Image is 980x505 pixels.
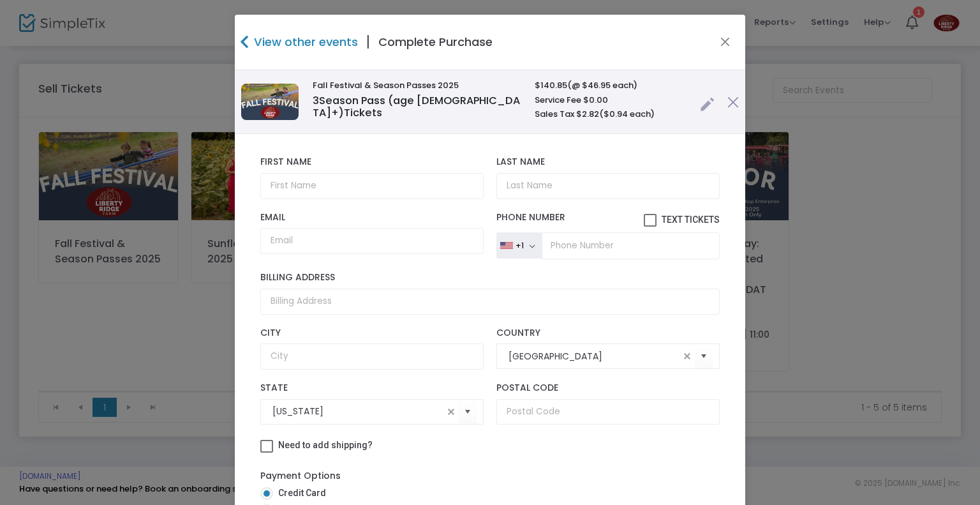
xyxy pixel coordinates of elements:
[509,350,679,363] input: Select Country
[260,328,484,339] label: City
[496,232,542,259] button: +1
[496,173,720,199] input: Last Name
[260,156,484,168] label: First Name
[251,33,358,50] h4: View other events
[260,212,484,223] label: Email
[358,31,378,54] span: |
[717,34,734,50] button: Close
[496,399,720,425] input: Postal Code
[542,232,720,259] input: Phone Number
[535,109,687,119] h6: Sales Tax $2.82
[516,241,524,251] div: +1
[260,228,484,254] input: Email
[727,96,739,108] img: cross.png
[260,343,484,370] input: City
[344,105,382,120] span: Tickets
[599,108,655,120] span: ($0.94 each)
[260,382,484,394] label: State
[662,215,720,225] span: Text Tickets
[496,328,720,339] label: Country
[260,272,720,283] label: Billing Address
[272,405,443,418] input: Select State
[496,156,720,168] label: Last Name
[695,343,713,370] button: Select
[496,382,720,394] label: Postal Code
[496,212,720,227] label: Phone Number
[459,398,477,425] button: Select
[313,93,520,121] span: Season Pass (age [DEMOGRAPHIC_DATA]+)
[443,404,459,419] span: clear
[260,289,720,315] input: Billing Address
[679,349,695,364] span: clear
[313,80,522,91] h6: Fall Festival & Season Passes 2025
[378,33,493,50] h4: Complete Purchase
[260,469,341,483] label: Payment Options
[278,440,373,450] span: Need to add shipping?
[535,80,687,91] h6: $140.85
[313,93,319,108] span: 3
[241,84,299,120] img: CommunityWeekend1.png
[260,173,484,199] input: First Name
[535,95,687,105] h6: Service Fee $0.00
[273,486,326,500] span: Credit Card
[567,79,637,91] span: (@ $46.95 each)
